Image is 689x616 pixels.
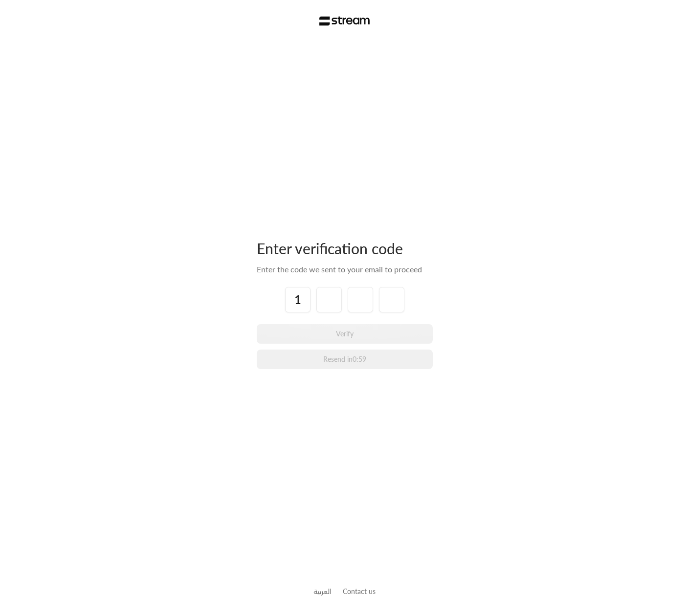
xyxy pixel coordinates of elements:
a: Contact us [343,587,376,595]
div: Enter verification code [257,239,433,258]
a: العربية [313,582,331,600]
div: Enter the code we sent to your email to proceed [257,264,433,275]
img: Stream Logo [319,16,370,26]
button: Contact us [343,586,376,596]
